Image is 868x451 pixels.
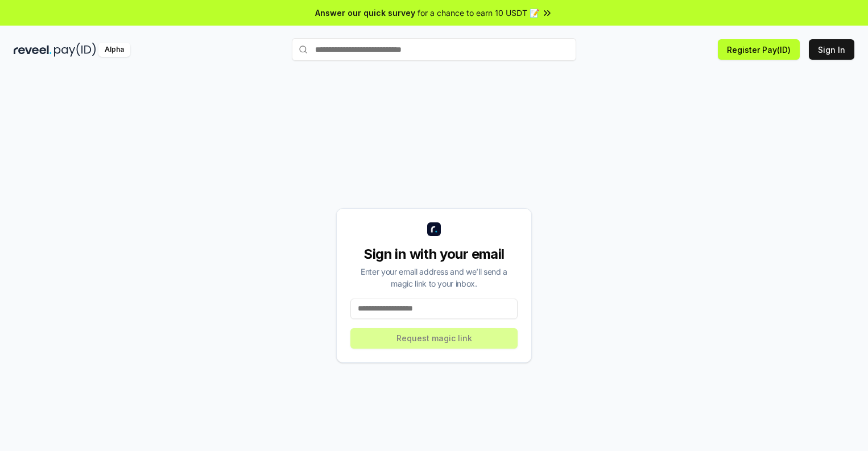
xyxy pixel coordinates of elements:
img: pay_id [54,43,96,57]
span: Answer our quick survey [315,7,415,19]
button: Register Pay(ID) [718,39,800,60]
span: for a chance to earn 10 USDT 📝 [418,7,539,19]
div: Enter your email address and we’ll send a magic link to your inbox. [350,266,518,289]
button: Sign In [809,39,854,60]
img: reveel_dark [14,43,52,57]
img: logo_small [427,222,441,236]
div: Alpha [98,43,130,57]
div: Sign in with your email [350,245,518,263]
